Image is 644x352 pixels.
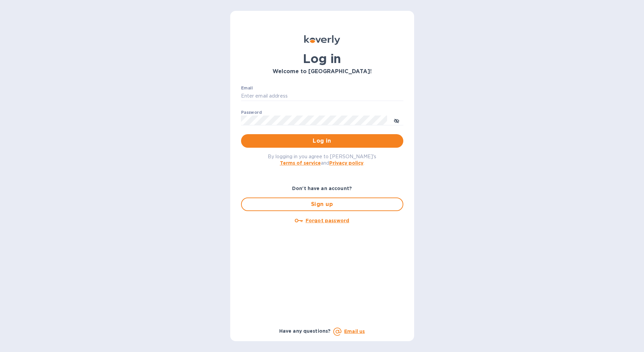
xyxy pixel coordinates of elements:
[241,134,403,148] button: Log in
[390,113,403,127] button: toggle password visibility
[279,328,331,334] b: Have any questions?
[241,86,253,90] label: Email
[304,35,340,45] img: Koverly
[247,200,397,208] span: Sign up
[241,91,403,101] input: Enter email address
[241,198,403,211] button: Sign up
[241,51,403,66] h1: Log in
[306,218,349,223] u: Forgot password
[280,160,321,166] a: Terms of service
[344,329,365,334] a: Email us
[241,110,262,115] label: Password
[292,186,352,191] b: Don't have an account?
[329,160,363,166] a: Privacy policy
[241,68,403,75] h3: Welcome to [GEOGRAPHIC_DATA]!
[246,137,398,145] span: Log in
[268,154,376,166] span: By logging in you agree to [PERSON_NAME]'s and .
